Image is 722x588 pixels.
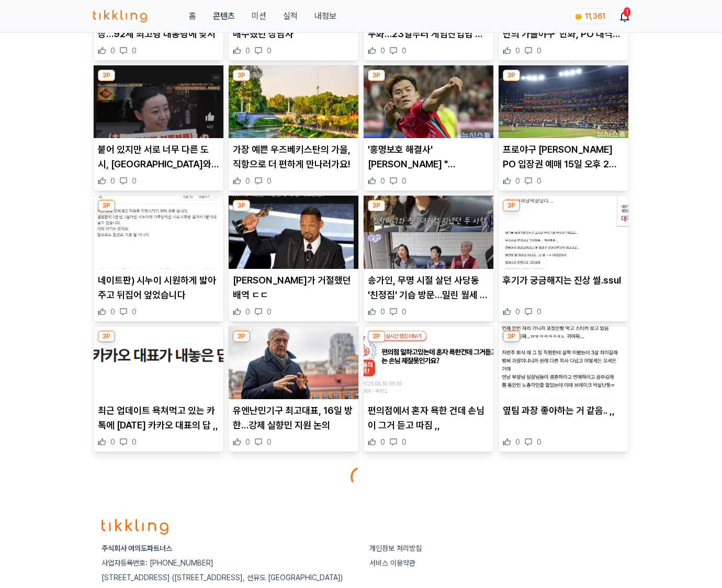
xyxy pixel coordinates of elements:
[229,196,358,269] img: 윌스미스가 거절했던 배역 ㄷㄷ
[110,46,115,56] span: 0
[499,196,628,269] img: 후기가 궁금해지는 진상 썰.ssul
[574,13,583,21] img: coin
[252,10,266,22] button: 미션
[380,437,385,447] span: 0
[499,65,628,139] img: 프로야구 한화-삼성 PO 입장권 예매 15일 오후 2시 시작
[402,46,407,56] span: 0
[380,176,385,186] span: 0
[499,326,628,400] img: 옆팀 과장 좋아하는 거 같음.. ,,
[402,307,407,317] span: 0
[503,331,520,342] div: 3P
[229,326,358,400] img: 유엔난민기구 최고대표, 16일 방한…강제 실향민 지원 논의
[233,273,354,302] p: [PERSON_NAME]가 거절했던 배역 ㄷㄷ
[98,273,219,302] p: 네이트판) 시누이 시원하게 밟아주고 뒤집어 엎었습니다
[498,65,629,191] div: 3P 프로야구 한화-삼성 PO 입장권 예매 15일 오후 2시 시작 프로야구 [PERSON_NAME] PO 입장권 예매 15일 오후 2시 시작 0 0
[537,307,541,317] span: 0
[228,195,359,322] div: 3P 윌스미스가 거절했던 배역 ㄷㄷ [PERSON_NAME]가 거절했던 배역 ㄷㄷ 0 0
[380,46,385,56] span: 0
[537,437,541,447] span: 0
[369,544,422,552] a: 개인정보 처리방침
[110,176,115,186] span: 0
[283,10,298,22] a: 실적
[101,543,353,553] p: 주식회사 여의도파트너스
[245,176,250,186] span: 0
[213,10,235,22] a: 콘텐츠
[101,519,168,535] img: logo
[267,307,272,317] span: 0
[402,437,407,447] span: 0
[537,176,541,186] span: 0
[503,142,624,172] p: 프로야구 [PERSON_NAME] PO 입장권 예매 15일 오후 2시 시작
[245,46,250,56] span: 0
[515,437,520,447] span: 0
[93,65,224,191] div: 3P 붙어 있지만 서로 너무 다른 도시, 오사카와 교토 ,, 붙어 있지만 서로 너무 다른 도시, [GEOGRAPHIC_DATA]와 [GEOGRAPHIC_DATA] ,, 0 0
[369,559,415,567] a: 서비스 이용약관
[363,65,494,191] div: 3P '홍명보호 해결사' 오현규 "이강인, 좋은 패스 덕에 골 넣었다" '홍명보호 해결사' [PERSON_NAME] "[PERSON_NAME], 좋은 패스 덕에 골 넣었다" 0 0
[498,326,629,453] div: 3P 옆팀 과장 좋아하는 거 같음.. ,, 옆팀 과장 좋아하는 거 같음.. ,, 0 0
[498,195,629,322] div: 3P 후기가 궁금해지는 진상 썰.ssul 후기가 궁금해지는 진상 썰.ssul 0 0
[110,307,115,317] span: 0
[110,437,115,447] span: 0
[368,142,489,172] p: '홍명보호 해결사' [PERSON_NAME] "[PERSON_NAME], 좋은 패스 덕에 골 넣었다"
[228,65,359,191] div: 3P 가장 예쁜 우즈베키스탄의 가을, 직항으로 더 편하게 만나러가요! 가장 예쁜 우즈베키스탄의 가을, 직항으로 더 편하게 만나러가요! 0 0
[94,326,223,400] img: 최근 업데이트 욕쳐먹고 있는 카톡에 대한 카카오 대표의 답 ,,
[229,65,358,139] img: 가장 예쁜 우즈베키스탄의 가을, 직항으로 더 편하게 만나러가요!
[267,437,272,447] span: 0
[93,10,147,22] img: 티끌링
[368,273,489,302] p: 송가인, 무명 시절 살던 사당동 '친정집' 기습 방문…밀린 월세 기다려 준 집주인 할머니와 '눈물 상봉'
[98,142,219,172] p: 붙어 있지만 서로 너무 다른 도시, [GEOGRAPHIC_DATA]와 [GEOGRAPHIC_DATA] ,,
[515,307,520,317] span: 0
[233,403,354,433] p: 유엔난민기구 최고대표, 16일 방한…강제 실향민 지원 논의
[515,46,520,56] span: 0
[267,46,272,56] span: 0
[93,326,224,453] div: 3P 최근 업데이트 욕쳐먹고 있는 카톡에 대한 카카오 대표의 답 ,, 최근 업데이트 욕쳐먹고 있는 카톡에 [DATE] 카카오 대표의 답 ,, 0 0
[402,176,407,186] span: 0
[380,307,385,317] span: 0
[245,437,250,447] span: 0
[585,12,605,20] span: 11,361
[363,326,494,453] div: 3P 편의점에서 혼자 욕한 건데 손님이 그거 듣고 따짐 ,, 편의점에서 혼자 욕한 건데 손님이 그거 듣고 따짐 ,, 0 0
[98,403,219,433] p: 최근 업데이트 욕쳐먹고 있는 카톡에 [DATE] 카카오 대표의 답 ,,
[624,7,630,17] div: 1
[364,65,493,139] img: '홍명보호 해결사' 오현규 "이강인, 좋은 패스 덕에 골 넣었다"
[368,200,385,211] div: 3P
[101,558,353,568] p: 사업자등록번호: [PHONE_NUMBER]
[233,70,250,81] div: 3P
[503,200,520,211] div: 3P
[132,176,137,186] span: 0
[503,273,624,288] p: 후기가 궁금해지는 진상 썰.ssul
[101,572,353,583] p: [STREET_ADDRESS] ([STREET_ADDRESS], 선유도 [GEOGRAPHIC_DATA])
[245,307,250,317] span: 0
[93,195,224,322] div: 3P 네이트판) 시누이 시원하게 밟아주고 뒤집어 엎었습니다 네이트판) 시누이 시원하게 밟아주고 뒤집어 엎었습니다 0 0
[98,70,115,81] div: 3P
[98,331,115,342] div: 3P
[368,331,385,342] div: 3P
[233,200,250,211] div: 3P
[503,70,520,81] div: 3P
[233,142,354,172] p: 가장 예쁜 우즈베키스탄의 가을, 직항으로 더 편하게 만나러가요!
[233,331,250,342] div: 3P
[515,176,520,186] span: 0
[94,65,223,139] img: 붙어 있지만 서로 너무 다른 도시, 오사카와 교토 ,,
[132,437,137,447] span: 0
[132,307,137,317] span: 0
[621,10,629,22] a: 1
[363,195,494,322] div: 3P 송가인, 무명 시절 살던 사당동 '친정집' 기습 방문…밀린 월세 기다려 준 집주인 할머니와 '눈물 상봉' 송가인, 무명 시절 살던 사당동 '친정집' 기습 방문…밀린 월세...
[94,196,223,269] img: 네이트판) 시누이 시원하게 밟아주고 뒤집어 엎었습니다
[132,46,137,56] span: 0
[228,326,359,453] div: 3P 유엔난민기구 최고대표, 16일 방한…강제 실향민 지원 논의 유엔난민기구 최고대표, 16일 방한…강제 실향민 지원 논의 0 0
[503,403,624,418] p: 옆팀 과장 좋아하는 거 같음.. ,,
[364,196,493,269] img: 송가인, 무명 시절 살던 사당동 '친정집' 기습 방문…밀린 월세 기다려 준 집주인 할머니와 '눈물 상봉'
[364,326,493,400] img: 편의점에서 혼자 욕한 건데 손님이 그거 듣고 따짐 ,,
[368,403,489,433] p: 편의점에서 혼자 욕한 건데 손님이 그거 듣고 따짐 ,,
[368,70,385,81] div: 3P
[267,176,272,186] span: 0
[537,46,541,56] span: 0
[189,10,196,22] a: 홈
[314,10,336,22] a: 내정보
[570,8,608,24] a: coin 11,361
[98,200,115,211] div: 3P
